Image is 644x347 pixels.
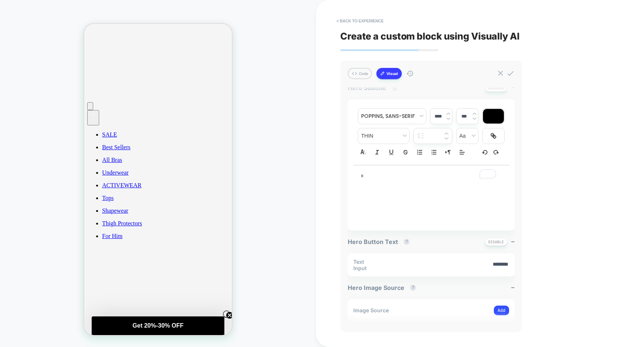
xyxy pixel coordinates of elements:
[494,306,509,315] button: Add
[404,239,410,245] button: ?
[84,24,232,335] iframe: To enrich screen reader interactions, please activate Accessibility in Grammarly extension settings
[414,148,425,157] button: Ordered list
[445,132,448,135] img: up
[485,238,507,246] button: Disable
[348,284,420,291] span: Hero Image Source
[348,84,401,91] span: Hero Subtitle
[400,148,411,157] button: Strike
[417,133,424,139] img: line height
[376,68,402,79] button: Visual
[392,85,398,91] button: ?
[386,148,397,157] button: Underline
[353,165,509,187] div: To enrich screen reader interactions, please activate Accessibility in Grammarly extension settings
[485,84,507,92] button: Disable
[445,137,448,140] img: down
[353,307,389,313] span: Image Source
[340,31,620,42] span: Create a custom block using Visually AI
[348,238,413,246] span: Hero Button Text
[473,117,476,120] img: down
[348,68,372,79] button: Code
[333,15,387,27] button: < Back to experience
[358,128,409,144] span: fontWeight
[410,285,416,291] button: ?
[372,148,382,157] button: Italic
[353,259,379,271] span: Text Input
[457,148,467,157] span: Align
[473,112,476,115] img: up
[139,287,146,294] button: Close teaser
[446,112,450,115] img: up
[443,148,453,157] button: Right to Left
[429,148,439,157] button: Bullet list
[446,117,450,120] img: down
[358,109,426,124] span: font
[457,128,478,144] span: transform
